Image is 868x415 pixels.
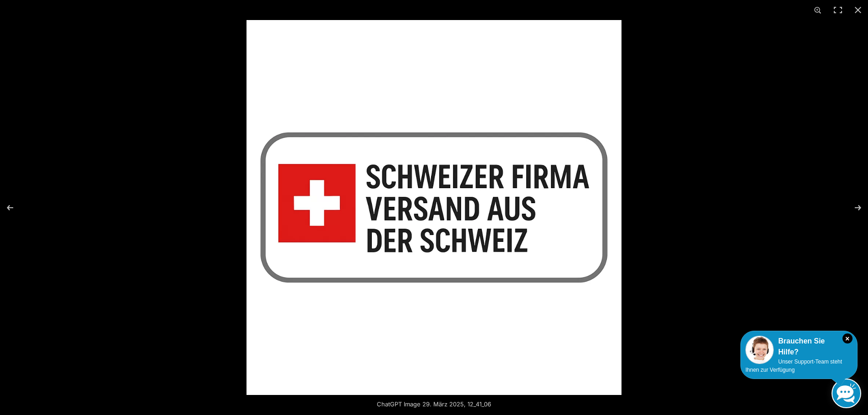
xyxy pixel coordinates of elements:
[247,20,621,395] img: ChatGPT-Image-29.-Maerz-2025-12_41_06-png.webp
[745,359,842,373] span: Unser Support-Team steht Ihnen zur Verfügung
[339,395,530,413] div: ChatGPT Image 29. März 2025, 12_41_06
[745,336,853,358] div: Brauchen Sie Hilfe?
[745,336,774,364] img: Customer service
[842,333,853,343] i: Schließen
